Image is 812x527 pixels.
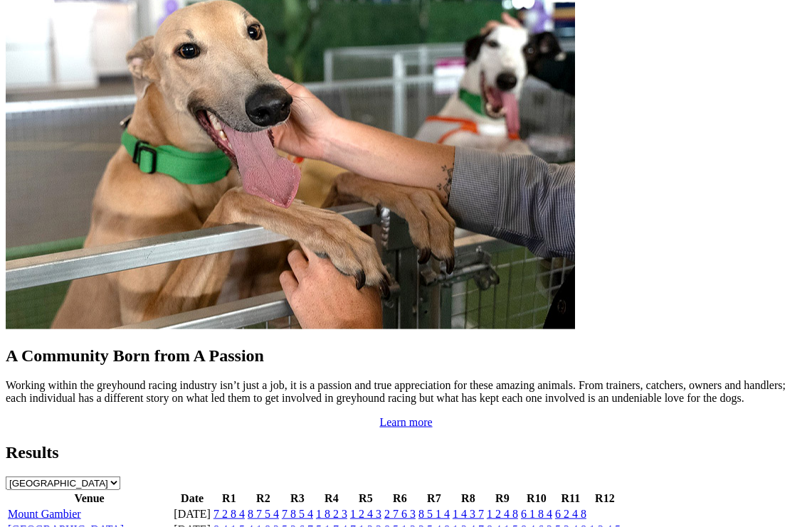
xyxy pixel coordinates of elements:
[8,508,81,520] a: Mount Gambier
[554,491,587,506] th: R11
[7,491,172,506] th: Venue
[452,491,485,506] th: R8
[281,491,314,506] th: R3
[213,508,245,520] a: 7 2 8 4
[487,508,518,520] a: 1 2 4 8
[486,491,519,506] th: R9
[418,508,450,520] a: 8 5 1 4
[453,508,484,520] a: 1 4 3 7
[589,491,621,506] th: R12
[555,508,586,520] a: 6 2 4 8
[173,507,211,521] td: [DATE]
[173,491,211,506] th: Date
[418,491,450,506] th: R7
[379,416,432,428] a: Learn more
[248,508,279,520] a: 8 7 5 4
[213,491,246,506] th: R1
[349,491,382,506] th: R5
[247,491,280,506] th: R2
[384,508,416,520] a: 2 7 6 3
[521,508,552,520] a: 6 1 8 4
[6,443,806,462] h2: Results
[6,379,806,405] p: Working within the greyhound racing industry isn’t just a job, it is a passion and true appreciat...
[520,491,553,506] th: R10
[6,346,806,366] h2: A Community Born from A Passion
[282,508,313,520] a: 7 8 5 4
[316,508,347,520] a: 1 8 2 3
[384,491,416,506] th: R6
[350,508,381,520] a: 1 2 4 3
[315,491,348,506] th: R4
